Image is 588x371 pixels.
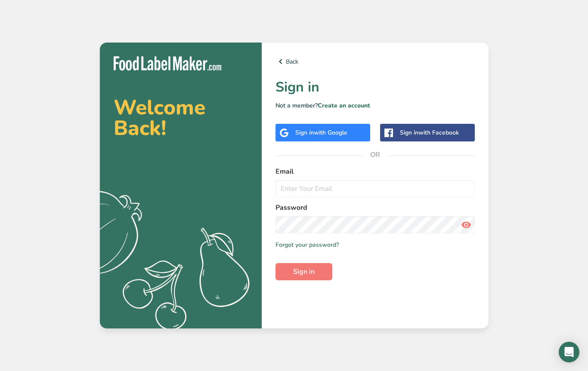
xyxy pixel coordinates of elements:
div: Open Intercom Messenger [559,342,579,362]
label: Email [275,166,475,177]
span: Sign in [293,267,315,277]
h2: Welcome Back! [114,97,248,138]
button: Sign in [275,263,332,280]
span: with Google [314,129,347,137]
div: Sign in [400,128,459,137]
h1: Sign in [275,77,475,98]
p: Not a member? [275,101,475,110]
span: with Facebook [418,129,459,137]
input: Enter Your Email [275,180,475,197]
a: Back [275,56,475,67]
label: Password [275,202,475,213]
a: Create an account [318,101,370,110]
span: OR [362,142,388,168]
img: Food Label Maker [114,56,221,71]
a: Forgot your password? [275,240,339,249]
div: Sign in [295,128,347,137]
